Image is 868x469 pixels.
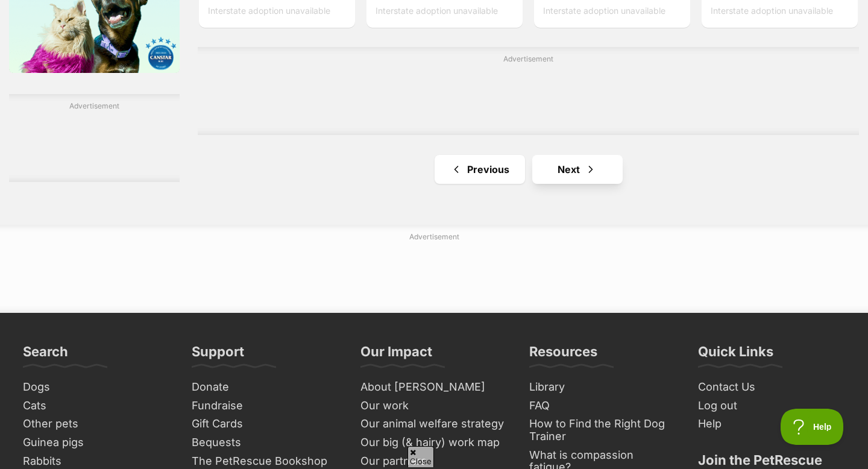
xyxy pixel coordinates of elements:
h3: Support [192,343,244,367]
a: Gift Cards [187,415,344,433]
div: Advertisement [9,94,180,182]
iframe: Help Scout Beacon - Open [781,409,844,445]
a: Other pets [18,415,175,433]
a: Log out [693,397,850,415]
span: Interstate adoption unavailable [376,5,498,16]
a: Our animal welfare strategy [356,415,512,433]
a: Contact Us [693,378,850,397]
a: Previous page [435,155,525,184]
a: Our work [356,397,512,415]
a: Dogs [18,378,175,397]
a: Guinea pigs [18,433,175,452]
a: About [PERSON_NAME] [356,378,512,397]
span: Interstate adoption unavailable [711,5,833,16]
h3: Search [23,343,68,367]
a: Cats [18,397,175,415]
a: Fundraise [187,397,344,415]
span: Interstate adoption unavailable [208,5,330,16]
a: Bequests [187,433,344,452]
div: Advertisement [198,47,859,135]
a: Next page [532,155,623,184]
a: Donate [187,378,344,397]
h3: Resources [529,343,597,367]
a: Library [524,378,681,397]
span: Interstate adoption unavailable [543,5,665,16]
a: How to Find the Right Dog Trainer [524,415,681,445]
nav: Pagination [198,155,859,184]
a: Our big (& hairy) work map [356,433,512,452]
span: Close [407,446,434,467]
a: Help [693,415,850,433]
h3: Our Impact [360,343,432,367]
h3: Quick Links [698,343,773,367]
a: FAQ [524,397,681,415]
